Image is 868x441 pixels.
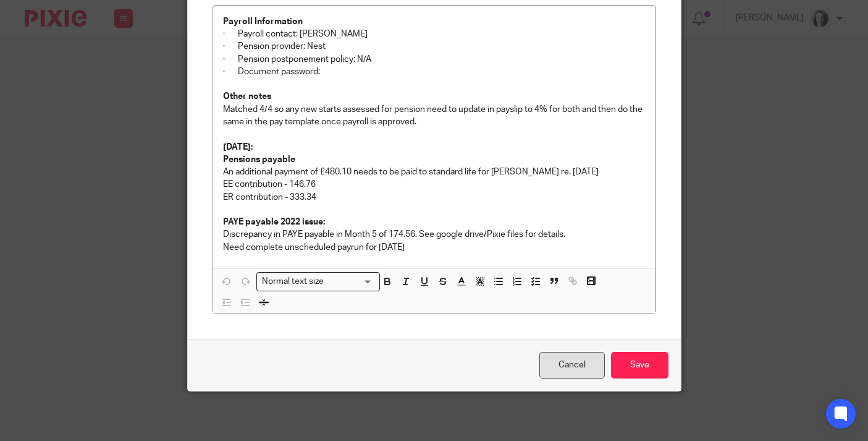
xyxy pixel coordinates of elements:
div: Search for option [256,272,380,291]
span: Normal text size [259,275,327,288]
p: · Document password: [223,66,646,78]
p: Need complete unscheduled payrun for [DATE] [223,241,646,254]
p: · Payroll contact: [PERSON_NAME] [223,28,646,40]
p: · Pension provider: Nest [223,40,646,53]
p: Matched 4/4 so any new starts assessed for pension need to update in payslip to 4% for both and t... [223,103,646,129]
strong: Other notes [223,92,271,101]
input: Save [611,352,668,379]
p: EE contribution - 146.76 [223,178,646,191]
input: Search for option [327,275,372,288]
p: ER contribution - 333.34 [223,191,646,203]
p: Discrepancy in PAYE payable in Month 5 of 174.56. See google drive/Pixie files for details. [223,228,646,241]
strong: [DATE]: [223,143,253,152]
p: · Pension postponement policy: N/A [223,53,646,66]
strong: Payroll Information [223,17,303,26]
strong: PAYE payable 2022 issue: [223,218,325,226]
p: An additional payment of £480.10 needs to be paid to standard life for [PERSON_NAME] re. [DATE] [223,166,646,178]
a: Cancel [539,352,605,379]
strong: Pensions payable [223,155,295,164]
